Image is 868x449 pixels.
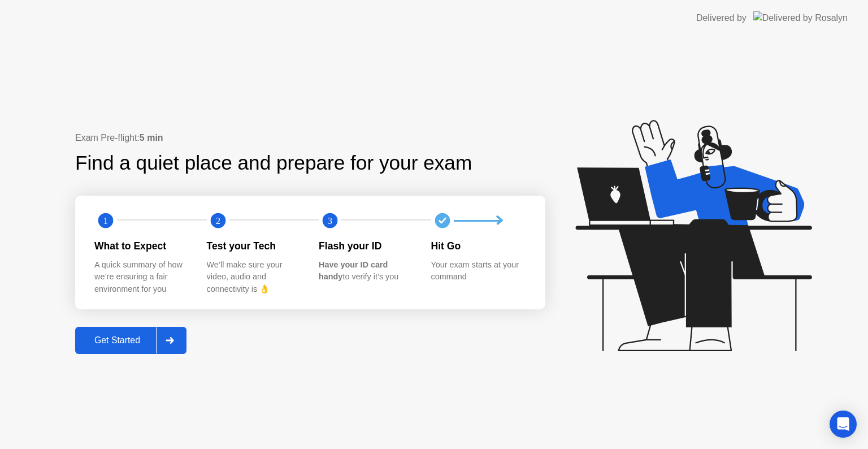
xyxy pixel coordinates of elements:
div: Get Started [79,335,156,346]
div: to verify it’s you [319,259,413,283]
div: We’ll make sure your video, audio and connectivity is 👌 [207,259,301,296]
div: Open Intercom Messenger [830,411,857,438]
div: Flash your ID [319,239,413,253]
img: Delivered by Rosalyn [753,11,848,24]
div: Your exam starts at your command [431,259,526,283]
div: Find a quiet place and prepare for your exam [75,148,474,178]
div: Hit Go [431,239,526,253]
div: A quick summary of how we’re ensuring a fair environment for you [94,259,189,296]
div: Test your Tech [207,239,301,253]
div: What to Expect [94,239,189,253]
div: Delivered by [696,11,747,25]
text: 1 [103,215,108,226]
b: Have your ID card handy [319,260,388,282]
b: 5 min [140,133,163,143]
button: Get Started [75,327,186,354]
text: 2 [215,215,220,226]
text: 3 [328,215,332,226]
div: Exam Pre-flight: [75,131,545,145]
